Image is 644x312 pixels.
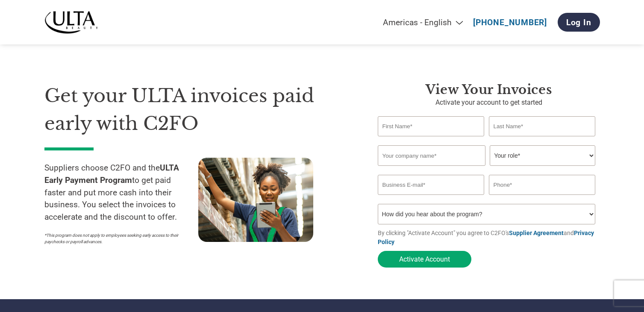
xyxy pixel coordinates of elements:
input: First Name* [378,116,485,136]
h1: Get your ULTA invoices paid early with C2FO [44,82,352,137]
select: Title/Role [490,145,595,166]
input: Invalid Email format [378,175,485,195]
a: [PHONE_NUMBER] [473,18,547,27]
div: Invalid first name or first name is too long [378,137,485,142]
img: ULTA [44,11,98,34]
a: Log In [558,13,600,32]
p: By clicking "Activate Account" you agree to C2FO's and [378,229,600,247]
p: *This program does not apply to employees seeking early access to their paychecks or payroll adva... [44,232,190,245]
button: Activate Account [378,251,471,268]
input: Phone* [489,175,596,195]
a: Supplier Agreement [509,230,564,236]
p: Activate your account to get started [378,97,600,108]
input: Your company name* [378,145,485,166]
h3: View Your Invoices [378,82,600,97]
p: Suppliers choose C2FO and the to get paid faster and put more cash into their business. You selec... [44,162,198,224]
div: Invalid company name or company name is too long [378,167,596,171]
a: Privacy Policy [378,230,594,245]
img: supply chain worker [198,158,313,242]
strong: ULTA Early Payment Program [44,163,179,185]
input: Last Name* [489,116,596,136]
div: Inavlid Phone Number [489,196,596,200]
div: Inavlid Email Address [378,196,485,200]
div: Invalid last name or last name is too long [489,137,596,142]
